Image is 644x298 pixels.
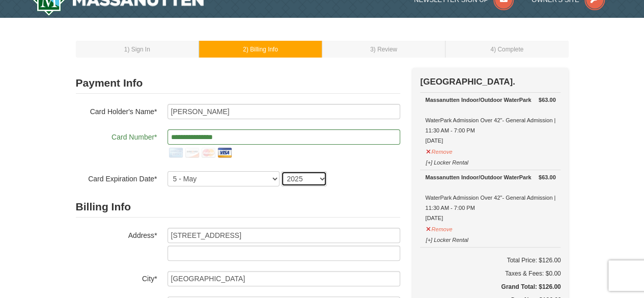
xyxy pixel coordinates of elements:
[243,46,278,53] small: 2
[490,46,523,53] small: 4
[184,145,200,161] img: discover.png
[124,46,150,53] small: 1
[425,95,555,146] div: WaterPark Admission Over 42"- General Admission | 11:30 AM - 7:00 PM [DATE]
[425,232,468,245] button: [+] Locker Rental
[370,46,397,53] small: 3
[76,171,157,184] label: Card Expiration Date*
[127,46,150,53] span: ) Sign In
[420,268,561,279] div: Taxes & Fees: $0.00
[76,271,157,284] label: City*
[246,46,278,53] span: ) Billing Info
[167,271,400,286] input: City
[494,46,523,53] span: ) Complete
[76,197,400,218] h2: Billing Info
[425,172,555,182] div: Massanutten Indoor/Outdoor WaterPark
[374,46,397,53] span: ) Review
[420,255,561,265] h6: Total Price: $126.00
[216,145,233,161] img: visa.png
[425,172,555,223] div: WaterPark Admission Over 42"- General Admission | 11:30 AM - 7:00 PM [DATE]
[167,145,184,161] img: amex.png
[425,155,468,168] button: [+] Locker Rental
[167,104,400,119] input: Card Holder Name
[76,228,157,240] label: Address*
[425,95,555,105] div: Massanutten Indoor/Outdoor WaterPark
[420,77,515,87] strong: [GEOGRAPHIC_DATA].
[539,172,556,182] strong: $63.00
[539,95,556,105] strong: $63.00
[425,144,453,157] button: Remove
[76,129,157,142] label: Card Number*
[76,73,400,94] h2: Payment Info
[200,145,216,161] img: mastercard.png
[167,228,400,243] input: Billing Info
[76,104,157,117] label: Card Holder's Name*
[425,222,453,234] button: Remove
[420,282,561,292] h5: Grand Total: $126.00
